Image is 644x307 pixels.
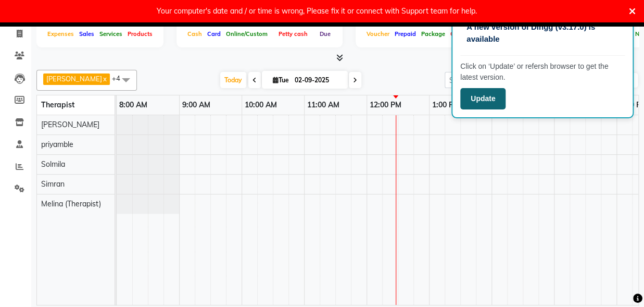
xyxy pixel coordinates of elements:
span: Today [220,72,246,88]
span: Tue [270,76,292,84]
div: Your computer's date and / or time is wrong, Please fix it or connect with Support team for help. [157,4,477,18]
input: 2025-09-02 [292,72,344,88]
a: 1:00 PM [430,97,462,113]
span: Melina (Therapist) [41,199,101,208]
span: Gift Cards [448,30,481,38]
span: Prepaid [392,30,419,38]
button: Update [460,88,506,109]
a: 12:00 PM [367,97,404,113]
span: Online/Custom [223,30,270,38]
a: x [102,75,107,83]
span: Sales [77,30,97,38]
span: [PERSON_NAME] [46,75,102,83]
input: Search Appointment [445,72,536,88]
span: Voucher [364,30,392,38]
span: +4 [112,74,128,82]
span: Products [125,30,155,38]
span: Expenses [45,30,77,38]
a: 11:00 AM [305,97,342,113]
span: [PERSON_NAME] [41,120,99,129]
p: Click on ‘Update’ or refersh browser to get the latest version. [460,61,625,83]
p: A new version of Dingg (v3.17.0) is available [466,21,618,45]
span: Card [205,30,223,38]
span: Due [317,30,333,38]
span: Solmila [41,159,65,169]
a: 8:00 AM [117,97,150,113]
span: Therapist [41,100,74,109]
a: 9:00 AM [180,97,213,113]
a: 10:00 AM [242,97,280,113]
span: Package [419,30,448,38]
span: priyamble [41,140,73,149]
span: Cash [185,30,205,38]
span: Simran [41,179,65,189]
span: Petty cash [276,30,310,38]
span: Services [97,30,125,38]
